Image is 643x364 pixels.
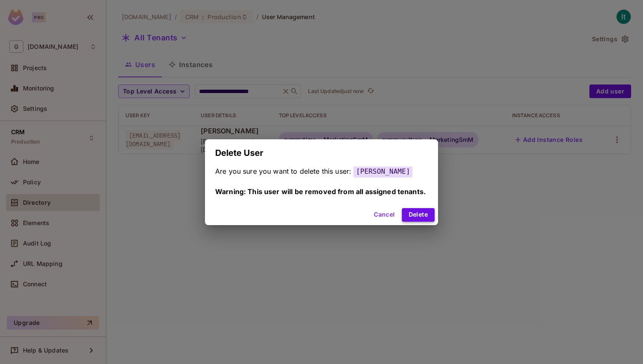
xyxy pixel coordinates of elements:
[215,187,426,196] span: Warning: This user will be removed from all assigned tenants.
[370,208,398,222] button: Cancel
[205,139,438,166] h2: Delete User
[402,208,435,222] button: Delete
[215,167,351,175] span: Are you sure you want to delete this user:
[353,165,413,178] span: [PERSON_NAME]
